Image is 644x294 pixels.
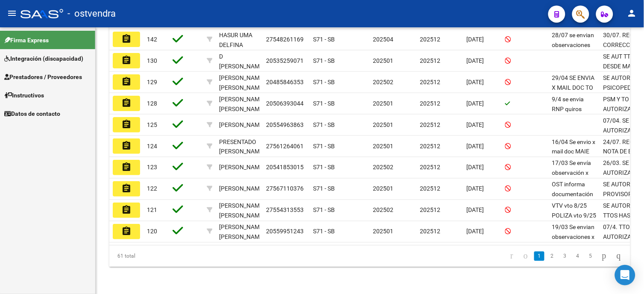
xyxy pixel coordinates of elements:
div: [PERSON_NAME] [219,120,265,130]
span: [DATE] [467,164,484,171]
a: go to last page [613,252,625,261]
span: 17/03 Se envía observación x mail. Esperando aprobación para emitir la autorización [552,160,596,215]
span: 123 [147,164,157,171]
span: 20506393044 [266,100,304,107]
mat-icon: assignment [121,98,132,108]
li: page 2 [546,249,559,264]
span: Instructivos [4,91,44,100]
span: 202512 [420,207,440,214]
span: [DATE] [467,57,484,64]
span: Firma Express [4,35,49,45]
mat-icon: assignment [121,76,132,87]
span: S71 - SB [313,164,335,171]
span: 120 [147,228,157,235]
span: 121 [147,207,157,214]
span: 27567110376 [266,185,304,192]
span: 28/07 se envian observaciones por mail [552,32,594,58]
span: 19/03 Se envian observaciones x mail 21/04 se envio x mail MAIE y PSICOPE [552,224,596,270]
div: D [PERSON_NAME] [219,52,265,71]
span: Integración (discapacidad) [4,54,83,63]
span: [DATE] [467,207,484,214]
span: [DATE] [467,228,484,235]
span: 202504 [373,36,393,43]
span: 202502 [373,79,393,85]
div: PRESENTADO [PERSON_NAME] [219,137,265,157]
span: 130 [147,57,157,64]
span: [DATE] [467,79,484,85]
li: page 1 [533,249,546,264]
span: Prestadores / Proveedores [4,72,82,82]
li: page 5 [584,249,597,264]
span: 142 [147,36,157,43]
span: 122 [147,185,157,192]
span: [DATE] [467,121,484,128]
mat-icon: assignment [121,205,132,215]
span: [DATE] [467,143,484,150]
mat-icon: assignment [121,183,132,194]
span: 202501 [373,100,393,107]
span: 202512 [420,100,440,107]
span: 27548261169 [266,36,304,43]
span: 29/04 SE ENVIA X MAIL DOC TO [552,74,595,91]
span: 27561264061 [266,143,304,150]
span: - ostvendra [67,4,116,23]
a: go to previous page [520,252,532,261]
span: 202512 [420,185,440,192]
li: page 4 [571,249,584,264]
span: 202512 [420,57,440,64]
span: 20554963863 [266,121,304,128]
span: [DATE] [467,100,484,107]
span: [DATE] [467,36,484,43]
mat-icon: assignment [121,162,132,172]
mat-icon: assignment [121,119,132,129]
div: 61 total [109,246,212,267]
div: [PERSON_NAME] [PERSON_NAME] [219,201,265,221]
div: [PERSON_NAME] [PERSON_NAME] [219,223,265,242]
span: 202502 [373,164,393,171]
mat-icon: assignment [121,226,132,236]
span: 202501 [373,185,393,192]
div: [PERSON_NAME] [PERSON_NAME] [219,94,265,114]
span: 9/4 se envia RNP quiros (kinesio) x mail [552,96,591,122]
mat-icon: person [627,8,637,18]
div: HASUR UMA DELFINA [219,30,259,50]
span: S71 - SB [313,100,335,107]
div: Open Intercom Messenger [615,265,635,285]
div: [PERSON_NAME] [219,184,265,194]
span: S71 - SB [313,228,335,235]
span: 27554313553 [266,207,304,214]
span: S71 - SB [313,79,335,85]
span: S71 - SB [313,207,335,214]
span: 20485846353 [266,79,304,85]
li: page 3 [559,249,571,264]
a: go to next page [598,252,610,261]
span: S71 - SB [313,185,335,192]
span: 20541853015 [266,164,304,171]
span: 202512 [420,228,440,235]
span: 202512 [420,164,440,171]
span: S71 - SB [313,143,335,150]
span: S71 - SB [313,57,335,64]
span: Datos de contacto [4,109,60,118]
span: 202512 [420,79,440,85]
span: 20535259071 [266,57,304,64]
span: 124 [147,143,157,150]
span: 202512 [420,36,440,43]
a: go to first page [506,252,517,261]
span: 129 [147,79,157,85]
a: 3 [560,252,570,261]
mat-icon: menu [7,8,17,18]
span: 20559951243 [266,228,304,235]
mat-icon: assignment [121,55,132,65]
span: 202501 [373,121,393,128]
span: 202501 [373,228,393,235]
mat-icon: assignment [121,34,132,44]
span: 16/04 Se envio x mail doc MAIE [552,138,596,155]
mat-icon: assignment [121,141,132,151]
span: 202512 [420,121,440,128]
span: 128 [147,100,157,107]
span: [DATE] [467,185,484,192]
a: 4 [573,252,583,261]
div: [PERSON_NAME] [PERSON_NAME] [219,73,265,93]
a: 2 [547,252,557,261]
